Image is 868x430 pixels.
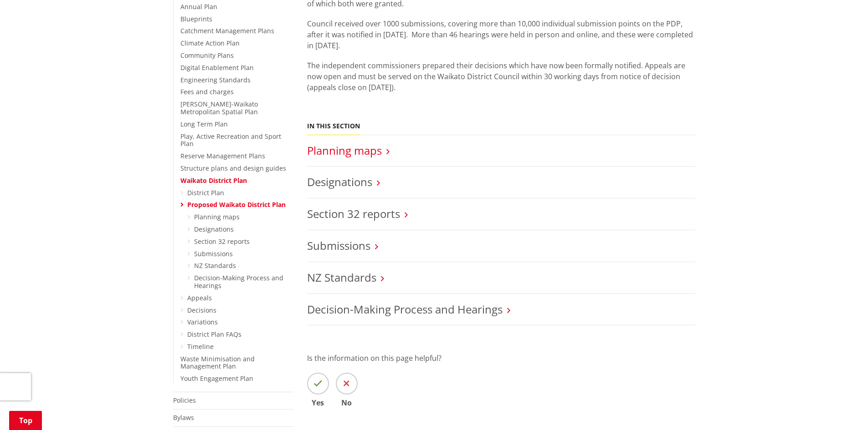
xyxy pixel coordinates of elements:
a: District Plan FAQs [187,330,241,339]
h5: In this section [307,122,360,130]
a: Decisions [187,306,216,314]
a: Section 32 reports [194,237,250,246]
a: NZ Standards [194,261,236,270]
a: Bylaws [173,413,194,422]
a: Timeline [187,342,214,351]
a: Section 32 reports [307,206,400,221]
a: Policies [173,396,196,405]
a: Decision-Making Process and Hearings [194,273,283,290]
a: [PERSON_NAME]-Waikato Metropolitan Spatial Plan [180,100,258,116]
a: Waikato District Plan [180,176,247,185]
a: Proposed Waikato District Plan [187,200,286,209]
a: Variations [187,318,218,326]
p: Is the information on this page helpful? [307,353,695,364]
a: Planning maps [194,212,240,221]
a: Digital Enablement Plan [180,63,254,72]
a: Climate Action Plan [180,39,240,47]
span: Yes [307,399,329,406]
a: Decision-Making Process and Hearings [307,302,503,317]
a: Annual Plan [180,2,217,11]
a: Youth Engagement Plan [180,374,253,383]
a: Planning maps [307,143,382,158]
p: Council received over 1000 submissions, covering more than 10,000 individual submission points on... [307,18,695,51]
a: Play, Active Recreation and Sport Plan [180,132,281,148]
a: Reserve Management Plans [180,152,265,160]
a: Blueprints [180,15,212,23]
a: Designations [307,174,372,189]
a: Long Term Plan [180,120,228,128]
a: NZ Standards [307,270,376,285]
a: Top [9,411,42,430]
span: No [336,399,358,406]
a: Appeals [187,293,212,302]
a: Structure plans and design guides [180,164,286,172]
a: Fees and charges [180,87,234,96]
a: Submissions [194,249,233,258]
p: The independent commissioners prepared their decisions which have now been formally notified. App... [307,60,695,93]
a: Engineering Standards [180,76,251,84]
a: Submissions [307,238,370,253]
a: District Plan [187,188,224,197]
iframe: Messenger Launcher [826,392,859,425]
a: Waste Minimisation and Management Plan [180,354,255,371]
a: Catchment Management Plans [180,26,274,35]
a: Community Plans [180,51,234,60]
a: Designations [194,225,234,233]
